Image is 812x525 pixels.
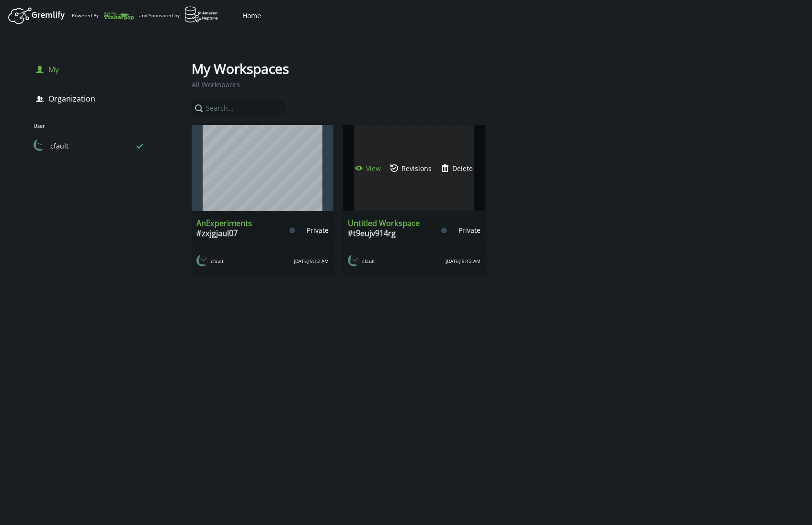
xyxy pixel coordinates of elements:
[196,241,288,250] span: -
[72,7,134,24] div: Powered By
[50,142,69,150] span: cfault
[288,226,329,235] label: Private
[192,77,240,91] button: All Workspaces
[196,228,238,239] span: # zxjgjaul07
[242,11,261,20] span: Home
[348,254,375,268] span: cfault
[48,64,59,75] span: My
[386,161,436,175] button: Revisions
[29,89,103,108] button: Organization
[436,161,478,175] button: Delete
[440,226,480,235] label: Private
[192,60,788,77] h1: My Workspaces
[446,258,480,264] span: [DATE] 9:12 AM
[34,123,144,129] div: User
[452,164,473,173] span: Delete
[48,93,95,104] span: Organization
[238,8,266,23] button: Home
[192,101,286,115] input: Search...
[294,258,329,264] span: [DATE] 9:12 AM
[348,228,396,239] span: # t9eujv914rg
[350,161,386,175] button: View
[401,164,432,173] span: Revisions
[192,80,240,89] span: All Workspaces
[366,164,381,173] span: View
[348,218,440,239] h3: Untitled Workspace
[348,241,440,250] span: -
[196,254,224,268] span: cfault
[184,6,218,23] img: AWS Neptune
[139,6,218,24] div: and Sponsored by
[29,60,66,79] button: My
[196,218,288,239] h3: AnExperiments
